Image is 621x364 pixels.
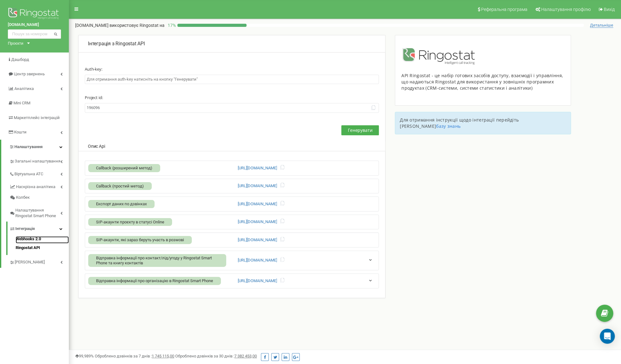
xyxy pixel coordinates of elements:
[14,130,27,134] span: Кошти
[15,207,60,219] span: Налаштування Ringostat Smart Phone
[16,243,69,251] a: Ringostat API
[590,23,613,28] span: Детальніше
[165,22,177,28] p: 17 %
[8,6,61,22] img: Ringostat logo
[8,40,23,46] div: Проєкти
[9,222,69,234] a: Інтеграція
[96,166,152,170] span: Callback (розширений метод)
[237,165,277,171] a: [URL][DOMAIN_NAME]
[237,219,277,225] a: [URL][DOMAIN_NAME]
[14,86,34,91] span: Аналiтика
[234,354,257,358] u: 7 382 453,00
[237,237,277,243] a: [URL][DOMAIN_NAME]
[85,62,379,73] label: Auth-key:
[88,40,376,47] p: Інтеграція з Ringostat API
[96,202,147,206] span: Експорт даних по дзвінках
[15,226,35,232] span: Інтеграція
[8,29,61,39] input: Пошук за номером
[96,184,144,188] span: Callback (простий метод)
[14,144,43,149] span: Налаштування
[152,354,174,358] u: 1 745 115,00
[14,72,45,76] span: Центр звернень
[9,167,69,180] a: Віртуальна АТС
[401,72,564,91] div: API Ringostat - це набір готових засобів доступу, взаємодії і управління, що надаються Ringostat ...
[237,257,277,263] a: [URL][DOMAIN_NAME]
[16,236,69,244] a: Webhooks 2.0
[96,278,213,283] span: Відправка інформації про організацію в Ringostat Smart Phone
[16,184,55,190] span: Наскрізна аналітика
[9,203,69,222] a: Налаштування Ringostat Smart Phone
[15,158,60,164] span: Загальні налаштування
[96,256,212,265] span: Відправка інформації про контакт/лід/угоду у Ringostat Smart Phone та книгу контактів
[1,140,69,154] a: Налаштування
[604,7,615,12] span: Вихід
[341,125,379,135] button: Генерувати
[237,183,277,189] a: [URL][DOMAIN_NAME]
[95,354,174,358] span: Оброблено дзвінків за 7 днів :
[348,127,373,133] span: Генерувати
[75,22,165,28] p: [DOMAIN_NAME]
[9,192,69,203] a: Колбек
[401,48,478,65] img: image
[175,354,257,358] span: Оброблено дзвінків за 30 днів :
[8,22,61,28] a: [DOMAIN_NAME]
[88,144,105,149] span: Опис Api
[13,101,30,105] span: Mini CRM
[9,255,69,268] a: [PERSON_NAME]
[15,259,45,265] span: [PERSON_NAME]
[11,57,29,62] span: Дашборд
[436,123,461,129] a: базу знань
[109,23,165,28] span: використовує Ringostat на
[85,90,379,102] label: Project id:
[85,75,379,84] input: Для отримання auth-key натисніть на кнопку "Генерувати"
[600,329,615,344] div: Open Intercom Messenger
[96,237,184,242] span: SIP-акаунти, які зараз беруть участь в розмові
[481,7,527,12] span: Реферальна програма
[541,7,591,12] span: Налаштування профілю
[75,354,94,358] span: 99,989%
[16,195,30,201] span: Колбек
[96,220,164,224] span: SIP-акаунти проєкту в статусі Online
[237,278,277,284] a: [URL][DOMAIN_NAME]
[9,180,69,192] a: Наскрізна аналітика
[14,171,43,177] span: Віртуальна АТС
[9,154,69,167] a: Загальні налаштування
[237,201,277,207] a: [URL][DOMAIN_NAME]
[14,115,60,120] span: Маркетплейс інтеграцій
[400,117,566,129] p: Для отримання інструкції щодо інтеграції перейдіть [PERSON_NAME]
